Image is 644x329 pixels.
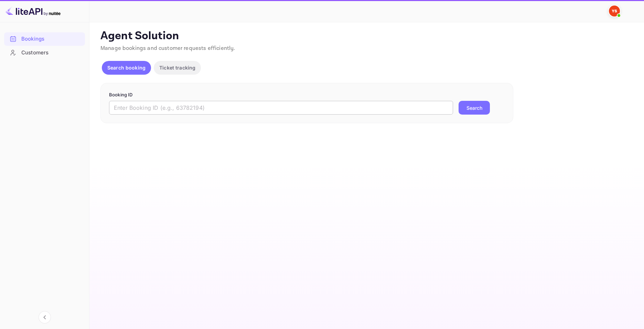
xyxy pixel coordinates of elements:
button: Collapse navigation [39,311,51,323]
p: Agent Solution [100,29,632,43]
div: Customers [4,46,85,60]
a: Bookings [4,32,85,45]
input: Enter Booking ID (e.g., 63782194) [109,101,453,115]
span: Manage bookings and customer requests efficiently. [100,45,235,52]
p: Ticket tracking [159,64,195,71]
div: Bookings [4,32,85,46]
img: Yandex Support [609,6,620,17]
p: Search booking [107,64,146,71]
p: Booking ID [109,92,505,98]
div: Customers [21,49,82,57]
a: Customers [4,46,85,59]
img: LiteAPI logo [6,6,61,17]
button: Search [459,101,490,115]
div: Bookings [21,35,82,43]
